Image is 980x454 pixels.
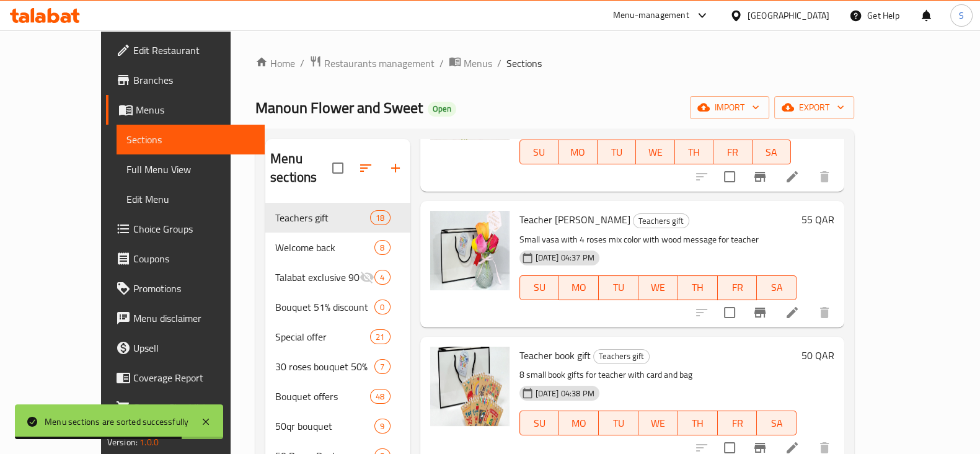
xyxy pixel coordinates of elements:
button: TH [678,275,718,300]
span: import [700,100,759,115]
span: 1.0.0 [139,434,159,450]
li: / [497,56,501,71]
span: SU [525,278,555,296]
div: Talabat exclusive 90%4 [265,262,410,292]
button: SU [519,411,560,435]
div: Teachers gift [275,210,370,225]
span: TU [603,143,632,161]
a: Coverage Report [106,363,265,393]
button: MO [559,275,599,300]
span: 9 [375,421,389,432]
span: Edit Menu [126,192,255,207]
a: Promotions [106,274,265,303]
button: SA [753,140,792,164]
p: 8 small book gifts for teacher with card and bag [519,367,797,383]
div: Menu sections are sorted successfully [45,415,188,429]
span: Special offer [275,329,370,344]
h2: Menu sections [270,149,332,187]
li: / [439,56,444,71]
span: FR [723,414,753,432]
a: Menu disclaimer [106,303,265,333]
span: Promotions [133,281,255,296]
span: export [784,100,844,115]
a: Grocery Checklist [106,393,265,422]
div: items [374,300,390,314]
span: SA [757,143,787,161]
span: Open [428,104,456,114]
button: SU [519,275,560,300]
span: Bouquet 51% discount [275,300,374,314]
span: 50qr bouquet [275,419,374,434]
a: Sections [117,125,265,154]
span: Select to update [717,300,743,326]
a: Choice Groups [106,214,265,244]
div: Welcome back8 [265,233,410,262]
span: Sort sections [351,153,381,183]
span: 18 [371,212,389,224]
div: items [374,419,390,434]
span: FR [718,143,748,161]
div: items [370,210,390,225]
a: Edit Menu [117,184,265,214]
span: Branches [133,73,255,87]
div: Special offer21 [265,322,410,352]
div: items [374,359,390,374]
div: items [374,270,390,285]
span: Sections [126,132,255,147]
span: MO [564,278,594,296]
span: SA [762,414,792,432]
button: delete [810,298,839,327]
button: delete [810,162,839,192]
span: 0 [375,301,389,313]
span: Full Menu View [126,162,255,177]
button: FR [718,275,757,300]
img: Teacher vasa [430,211,510,290]
div: Teachers gift [633,213,689,228]
span: Choice Groups [133,221,255,236]
button: SA [757,275,797,300]
img: Teacher book gift [430,347,510,426]
h6: 55 QAR [801,211,834,228]
div: Welcome back [275,240,374,255]
button: Branch-specific-item [745,162,775,192]
span: FR [723,278,753,296]
span: Menus [136,102,255,117]
button: FR [718,411,757,435]
a: Menus [106,95,265,125]
div: Bouquet 51% discount0 [265,292,410,322]
a: Restaurants management [309,55,435,71]
button: TU [598,140,637,164]
span: TH [683,278,713,296]
span: Teachers gift [594,349,649,363]
div: [GEOGRAPHIC_DATA] [748,9,829,22]
a: Upsell [106,333,265,363]
button: WE [638,411,678,435]
button: TH [678,411,718,435]
button: MO [559,411,599,435]
button: WE [638,275,678,300]
span: Grocery Checklist [133,400,255,415]
span: [DATE] 04:37 PM [531,252,599,264]
span: [DATE] 04:38 PM [531,388,599,399]
button: SU [519,140,558,164]
span: 7 [375,361,389,373]
button: MO [558,140,598,164]
span: Restaurants management [324,56,435,71]
span: Upsell [133,340,255,355]
span: Manoun Flower and Sweet [255,94,423,122]
div: 50qr bouquet9 [265,411,410,441]
div: items [370,389,390,404]
div: Open [428,102,456,117]
a: Edit menu item [785,169,800,184]
span: Bouquet offers [275,389,370,404]
a: Menus [449,55,492,71]
button: Branch-specific-item [745,298,775,327]
div: items [370,329,390,344]
div: Bouquet offers48 [265,381,410,411]
span: MO [564,414,594,432]
span: 8 [375,242,389,254]
span: WE [641,143,670,161]
button: TU [599,275,638,300]
div: items [374,240,390,255]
